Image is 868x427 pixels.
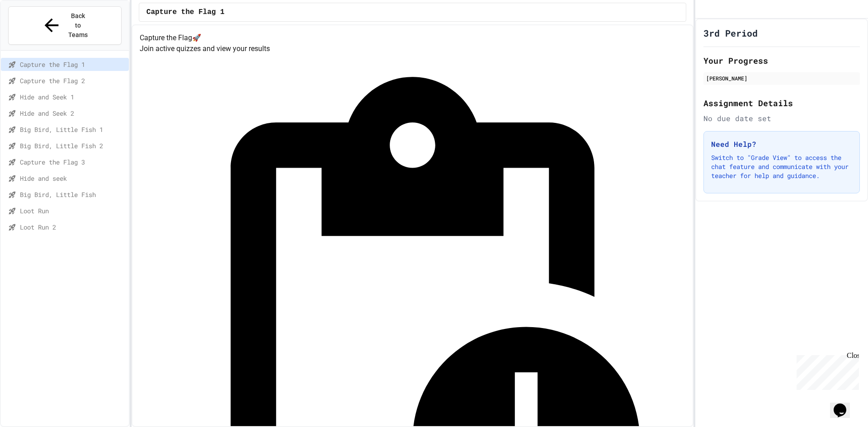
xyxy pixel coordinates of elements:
[703,54,860,67] h2: Your Progress
[20,222,125,232] span: Loot Run 2
[711,153,852,180] p: Switch to "Grade View" to access the chat feature and communicate with your teacher for help and ...
[20,206,125,216] span: Loot Run
[20,157,125,167] span: Capture the Flag 3
[20,125,125,134] span: Big Bird, Little Fish 1
[711,139,852,150] h3: Need Help?
[20,76,125,85] span: Capture the Flag 2
[20,141,125,150] span: Big Bird, Little Fish 2
[8,6,122,45] button: Back to Teams
[140,33,685,43] h4: Capture the Flag 🚀
[20,92,125,102] span: Hide and Seek 1
[146,7,225,18] span: Capture the Flag 1
[4,4,62,57] div: Chat with us now!Close
[140,43,685,54] p: Join active quizzes and view your results
[20,174,125,183] span: Hide and seek
[703,113,860,124] div: No due date set
[20,108,125,118] span: Hide and Seek 2
[20,60,125,69] span: Capture the Flag 1
[20,190,125,199] span: Big Bird, Little Fish
[793,352,859,390] iframe: chat widget
[703,27,758,39] h1: 3rd Period
[830,391,859,418] iframe: chat widget
[67,11,89,40] span: Back to Teams
[703,97,860,109] h2: Assignment Details
[706,74,857,82] div: [PERSON_NAME]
